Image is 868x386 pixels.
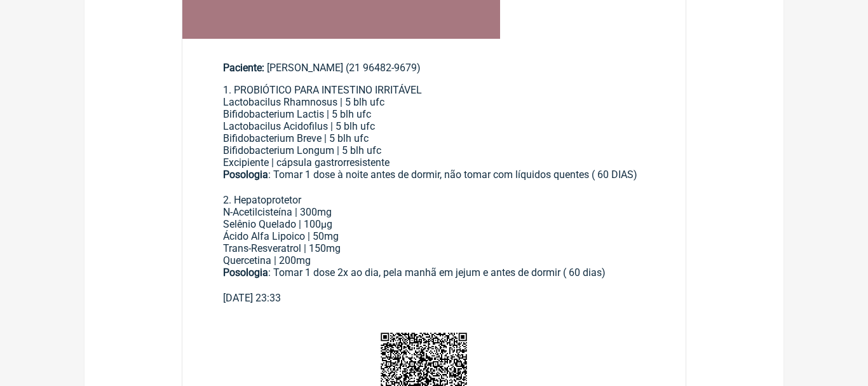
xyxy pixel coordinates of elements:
div: Bifidobacterium Longum | 5 blh ufc [223,144,645,156]
div: [DATE] 23:33 [223,292,645,304]
div: Trans-Resveratrol | 150mg [223,242,645,254]
div: 1. PROBIÓTICO PARA INTESTINO IRRITÁVEL [223,84,645,96]
div: : Tomar 1 dose à noite antes de dormir, não tomar com líquidos quentes ㅤ( 60 DIAS) [223,169,645,182]
div: N-Acetilcisteína | 300mg [223,206,645,218]
div: Bifidobacterium Lactis | 5 blh ufc [223,108,645,120]
div: Lactobacilus Rhamnosus | 5 blh ufc [223,96,645,108]
strong: Posologia [223,266,268,279]
div: Ácido Alfa Lipoico | 50mg [223,230,645,242]
div: Bifidobacterium Breve | 5 blh ufc [223,132,645,144]
div: : Tomar 1 dose 2x ao dia, pela manhã em jejum e antes de dormir ㅤ( 60 dias) [223,266,645,292]
div: [PERSON_NAME] (21 96482-9679) [223,62,645,74]
div: Selênio Quelado | 100µg [223,218,645,230]
div: Lactobacilus Acidofilus | 5 blh ufc [223,120,645,132]
div: 2. Hepatoprotetor [223,182,645,206]
span: Paciente: [223,62,264,74]
strong: Posologia [223,169,268,181]
div: Quercetina | 200mg [223,254,645,266]
div: Excipiente | cápsula gastrorresistente [223,156,645,169]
